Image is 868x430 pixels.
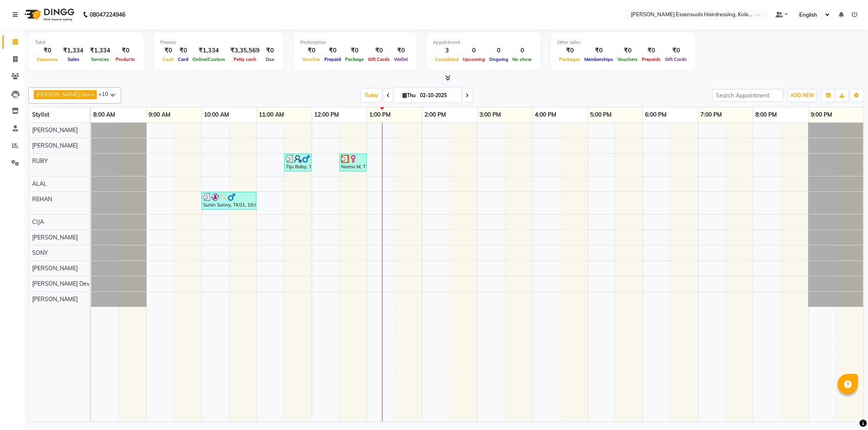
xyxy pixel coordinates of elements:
span: Upcoming [461,56,487,62]
span: Voucher [300,56,322,62]
span: Gift Cards [366,56,392,62]
span: Gift Cards [663,56,689,62]
span: Thu [400,92,418,98]
span: Memberships [582,56,615,62]
a: 6:00 PM [643,109,669,121]
div: Redemption [300,39,410,46]
span: REHAN [32,195,52,203]
a: 3:00 PM [477,109,503,121]
span: Package [343,56,366,62]
span: Wallet [392,56,410,62]
span: Ongoing [487,56,510,62]
input: 2025-10-02 [418,89,458,102]
span: Services [89,56,111,62]
div: ₹0 [392,46,410,55]
div: 0 [461,46,487,55]
div: Total [35,39,137,46]
div: ₹0 [557,46,582,55]
b: 08047224946 [90,3,125,26]
div: ₹1,334 [87,46,114,55]
span: Products [114,56,137,62]
a: x [91,91,94,98]
span: [PERSON_NAME] Dev [36,91,91,98]
div: ₹3,35,569 [227,46,263,55]
span: Today [361,89,382,102]
div: ₹0 [176,46,190,55]
div: ₹0 [160,46,176,55]
div: ₹0 [663,46,689,55]
div: Other sales [557,39,689,46]
a: 8:00 AM [91,109,117,121]
span: Online/Custom [190,56,227,62]
span: Sales [66,56,81,62]
span: No show [510,56,534,62]
div: Appointment [433,39,534,46]
div: 3 [433,46,461,55]
a: 11:00 AM [257,109,286,121]
span: SONY [32,249,48,256]
div: 0 [510,46,534,55]
span: Packages [557,56,582,62]
span: [PERSON_NAME] Dev [32,280,90,287]
a: 8:00 PM [753,109,779,121]
iframe: chat widget [834,397,860,422]
div: Neenu M, TK03, 12:30 PM-01:00 PM, SIMPE HAIRDO (WOMEN) [340,155,366,170]
span: [PERSON_NAME] [32,295,78,303]
a: 2:00 PM [422,109,448,121]
button: ADD NEW [788,90,816,101]
div: ₹0 [615,46,640,55]
div: ₹0 [343,46,366,55]
div: ₹1,334 [190,46,227,55]
a: 7:00 PM [698,109,724,121]
div: Sunin Sunny, TK01, 10:00 AM-11:00 AM, SENIOR STYLIST (Men),[PERSON_NAME] SHAPE UP (Men) (₹220) [202,193,256,208]
span: Prepaids [640,56,663,62]
input: Search Appointment [712,89,783,102]
div: ₹0 [35,46,60,55]
div: ₹0 [582,46,615,55]
span: [PERSON_NAME] [32,265,78,272]
div: ₹0 [300,46,322,55]
div: ₹0 [322,46,343,55]
span: Prepaid [322,56,343,62]
span: [PERSON_NAME] [32,126,78,134]
div: ₹0 [640,46,663,55]
a: 9:00 PM [809,109,834,121]
span: Expenses [35,56,60,62]
div: Finance [160,39,277,46]
span: Stylist [32,111,49,118]
a: 12:00 PM [312,109,341,121]
div: 0 [487,46,510,55]
div: Tiju Baby, TK02, 11:30 AM-12:00 PM, KIDS HAIRCUT GIRL (WOMEN) [285,155,310,170]
div: ₹0 [263,46,277,55]
span: Card [176,56,190,62]
span: Petty cash [232,56,258,62]
span: ADD NEW [790,92,814,98]
span: RUBY [32,157,48,165]
a: 10:00 AM [202,109,231,121]
span: CIJA [32,218,44,226]
span: ALAL [32,180,47,187]
div: ₹0 [114,46,137,55]
a: 4:00 PM [533,109,558,121]
span: Vouchers [615,56,640,62]
span: +10 [98,91,114,97]
span: [PERSON_NAME] [32,234,78,241]
span: Cash [160,56,176,62]
img: logo [21,3,77,26]
div: ₹0 [366,46,392,55]
span: [PERSON_NAME] [32,142,78,149]
a: 5:00 PM [588,109,614,121]
span: Due [264,56,276,62]
span: Completed [433,56,461,62]
div: ₹1,334 [60,46,87,55]
a: 9:00 AM [146,109,173,121]
a: 1:00 PM [367,109,393,121]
